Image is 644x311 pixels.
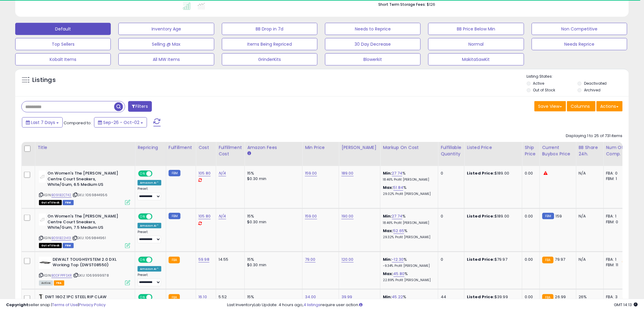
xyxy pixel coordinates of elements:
[394,185,404,191] a: 51.84
[532,23,627,35] button: Non Competitive
[305,256,316,263] a: 79.00
[79,302,106,308] a: Privacy Policy
[341,256,354,263] a: 120.00
[305,170,317,176] a: 159.00
[304,302,321,308] a: 4 listings
[378,2,426,7] b: Short Term Storage Fees:
[247,219,298,225] div: $0.30 min
[579,171,599,176] div: N/A
[383,228,394,234] b: Max:
[138,266,161,272] div: Amazon AI *
[247,257,298,262] div: 15%
[606,214,626,219] div: FBA: 1
[15,38,111,50] button: Top Sellers
[22,117,63,128] button: Last 7 Days
[556,213,562,219] span: 159
[305,144,336,151] div: Min Price
[198,213,211,219] a: 105.80
[198,256,209,263] a: 59.98
[542,213,554,219] small: FBM
[383,256,392,262] b: Min:
[51,235,71,241] a: B091B22H13
[128,101,152,112] button: Filters
[467,256,495,262] b: Listed Price:
[219,213,226,219] a: N/A
[525,257,535,262] div: 0.00
[94,117,147,128] button: Sep-26 - Oct-02
[325,53,421,65] button: Blowerkit
[383,264,433,268] p: -9.34% Profit [PERSON_NAME]
[198,144,213,151] div: Cost
[54,281,64,286] span: FBA
[606,171,626,176] div: FBA: 0
[6,302,106,308] div: seller snap | |
[525,144,537,157] div: Ship Price
[555,256,565,262] span: 79.97
[394,228,404,234] a: 52.65
[169,257,180,263] small: FBA
[566,133,623,139] div: Displaying 1 to 25 of 731 items
[383,214,433,225] div: %
[53,257,127,270] b: DEWALT TOUGHSYSTEM 2.0 DXL Working Top (DWST08550)
[51,193,72,198] a: B091B2CT42
[341,144,378,151] div: [PERSON_NAME]
[39,214,46,226] img: 11dUnuUsk4L._SL40_.jpg
[606,262,626,268] div: FBM: 11
[63,243,74,248] span: FBM
[383,178,433,182] p: 18.46% Profit [PERSON_NAME]
[597,101,623,111] button: Actions
[39,171,46,183] img: 11dUnuUsk4L._SL40_.jpg
[6,302,28,308] strong: Copyright
[39,243,62,248] span: All listings that are currently out of stock and unavailable for purchase on Amazon
[138,187,161,200] div: Preset:
[118,53,214,65] button: All MW Items
[138,223,161,228] div: Amazon AI *
[227,302,638,308] div: Last InventoryLab Update: 4 hours ago, require user action.
[579,144,601,157] div: BB Share 24h.
[37,144,132,151] div: Title
[247,176,298,182] div: $0.30 min
[247,171,298,176] div: 15%
[383,185,394,190] b: Max:
[383,171,433,182] div: %
[198,170,211,176] a: 105.80
[72,193,107,197] span: | SKU: 1069844956
[247,262,298,268] div: $0.30 min
[441,257,460,262] div: 0
[222,53,317,65] button: GrinderKits
[428,38,524,50] button: Normal
[169,170,180,176] small: FBM
[467,171,517,176] div: $189.00
[341,213,354,219] a: 190.00
[467,214,517,219] div: $189.00
[380,142,438,166] th: The percentage added to the cost of goods (COGS) that forms the calculator for Min & Max prices.
[169,144,193,151] div: Fulfillment
[219,144,242,157] div: Fulfillment Cost
[392,213,403,219] a: 27.74
[525,171,535,176] div: 0.00
[47,171,121,189] b: On Women's The [PERSON_NAME] Centre Court Sneakers, White/Gum, 6.5 Medium US
[39,214,130,247] div: ASIN:
[383,271,394,277] b: Max:
[394,271,405,277] a: 45.80
[39,257,51,269] img: 21I34kwL6KL._SL40_.jpg
[52,302,78,308] a: Terms of Use
[39,200,62,205] span: All listings that are currently out of stock and unavailable for purchase on Amazon
[532,38,627,50] button: Needs Reprice
[584,81,607,86] label: Deactivated
[305,213,317,219] a: 159.00
[428,53,524,65] button: MakitaSawKit
[325,23,421,35] button: Needs to Reprice
[247,151,251,156] small: Amazon Fees.
[571,103,590,109] span: Columns
[39,257,130,285] div: ASIN:
[222,38,317,50] button: Items Being Repriced
[73,273,109,278] span: | SKU: 1069999978
[138,180,161,186] div: Amazon AI *
[383,235,433,239] p: 29.32% Profit [PERSON_NAME]
[467,170,495,176] b: Listed Price:
[441,171,460,176] div: 0
[219,257,240,262] div: 14.55
[31,119,55,125] span: Last 7 Days
[325,38,421,50] button: 30 Day Decrease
